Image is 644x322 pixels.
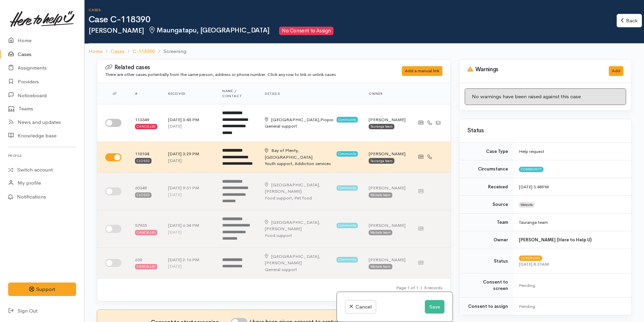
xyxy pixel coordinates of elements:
td: 630 [130,247,163,278]
span: Screening [519,256,542,261]
span: Maungatapu, [GEOGRAPHIC_DATA] [148,26,270,34]
td: 113349 [130,104,163,142]
div: [DATE] 8:31AM [519,261,623,268]
div: [PERSON_NAME] [265,182,335,195]
div: Cancelled [135,264,157,269]
div: [PERSON_NAME] [369,116,406,123]
th: # [130,83,163,104]
span: Community [337,117,358,122]
span: Community [519,167,544,172]
div: No warnings have been raised against this case [465,88,626,105]
div: Add a manual link [402,66,442,76]
div: Waikato team [369,230,392,235]
span: | [420,285,422,291]
div: [PERSON_NAME] [369,151,406,157]
span: Website [519,202,534,208]
h1: Case C-118390 [89,15,617,25]
div: Youth support, Addiction services [265,160,358,167]
td: Received [459,178,513,196]
td: Consent to assign [459,297,513,315]
li: Screening [155,48,186,55]
span: [GEOGRAPHIC_DATA], [271,219,320,225]
small: Page 1 of 1 5 records [396,285,442,291]
div: [PERSON_NAME] [369,185,406,191]
div: [DATE] 2:16 PM [168,257,211,263]
td: Case Type [459,143,513,160]
div: Waikato team [369,264,392,269]
time: [DATE] [168,158,182,163]
h3: Status [467,128,623,134]
div: [DATE] 3:29 PM [168,151,211,157]
button: Add [609,66,623,76]
div: [DATE] 9:31 PM [168,185,211,191]
td: Source [459,196,513,214]
h2: [PERSON_NAME] [89,27,617,35]
td: 60348 [130,172,163,210]
h3: Warnings [467,66,601,73]
td: Consent to screen [459,273,513,297]
b: [PERSON_NAME] (Here to Help U) [519,237,592,243]
td: Circumstance [459,160,513,178]
div: Waikato team [369,192,392,198]
div: Piopio [265,116,333,123]
div: General support [265,266,358,273]
time: [DATE] 3:48PM [519,184,549,190]
div: [PERSON_NAME] [369,222,406,229]
span: No Consent to Assign [279,27,333,35]
div: General support [265,123,358,130]
span: Tauranga team [519,219,548,225]
h6: Profile [8,151,76,160]
th: Received [163,83,217,104]
h3: Related cases [105,64,385,71]
td: Help request [513,143,631,160]
time: [DATE] [168,192,182,197]
a: C-118390 [133,48,155,55]
div: Tauranga team [369,124,394,129]
th: Details [259,83,363,104]
button: Support [8,283,76,296]
td: Status [459,249,513,273]
span: [GEOGRAPHIC_DATA], [271,253,320,259]
span: [GEOGRAPHIC_DATA], [271,182,320,188]
nav: breadcrumb [85,44,644,59]
a: Back [617,14,642,28]
th: Name / contact [217,83,260,104]
small: There are other cases potentially from the same person, address or phone number. Click any row to... [105,72,336,77]
div: Closed [135,192,152,198]
div: [PERSON_NAME] [369,257,406,263]
span: [GEOGRAPHIC_DATA], [271,117,320,123]
td: Owner [459,231,513,249]
div: Cancelled [135,124,157,129]
time: [DATE] [168,263,182,269]
th: Owner [363,83,411,104]
span: Community [337,151,358,157]
span: Community [337,223,358,228]
button: Save [425,300,444,314]
div: [PERSON_NAME] [265,219,335,232]
div: Food support [265,232,358,239]
span: Community [337,185,358,191]
a: Cancel [345,300,376,314]
span: Community [337,257,358,262]
div: Cancelled [135,230,157,235]
span: Bay of Plenty, [271,147,299,153]
div: Pending [519,303,623,310]
td: 57935 [130,210,163,247]
a: Home [89,48,102,55]
div: Tauranga team [369,158,394,163]
td: Team [459,213,513,231]
h6: Cases [89,8,617,12]
a: Cases [111,48,124,55]
div: Food support, Pet food [265,195,358,202]
div: [DATE] 6:34 PM [168,222,211,229]
time: [DATE] [168,123,182,129]
div: Closed [135,158,152,163]
div: [PERSON_NAME] [265,253,335,266]
div: Pending [519,282,623,289]
div: [DATE] 3:45 PM [168,116,211,123]
div: [GEOGRAPHIC_DATA] [265,147,335,160]
td: 110104 [130,142,163,173]
time: [DATE] [168,229,182,235]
